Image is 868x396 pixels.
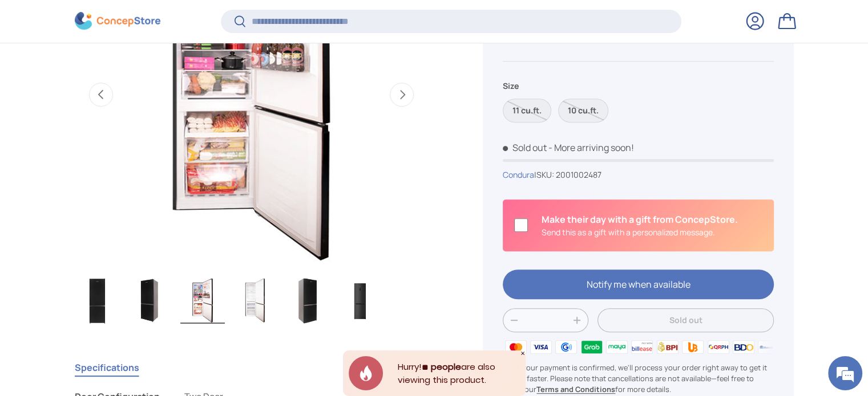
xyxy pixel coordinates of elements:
img: grabpay [579,338,604,355]
legend: Size [503,80,519,92]
div: Is this a gift? [542,213,738,238]
p: - More arriving soon! [548,141,634,154]
span: SKU: [536,169,554,180]
span: | [534,169,601,180]
p: Once your payment is confirmed, we'll process your order right away to get it to you faster. Plea... [503,362,773,395]
img: bpi [655,338,680,355]
img: metrobank [756,338,781,355]
label: Sold out [503,99,551,123]
button: Specifications [75,354,139,381]
img: billease [629,338,655,355]
img: ConcepStore [75,13,160,30]
input: Is this a gift? [514,218,528,232]
img: condura-no-frost-bottom-freezer-inverter-refrigerator-matte-black-closed-door-full-view-concepstore [75,278,120,324]
img: condura-no-frost-bottom-freezer-inverter-refrigerator-matte-black-closed-door-full-view-concepstore [338,278,382,324]
a: Terms and Conditions [536,384,615,394]
div: Close [520,350,526,356]
span: We're online! [66,123,158,238]
span: Sold out [503,141,547,154]
div: Minimize live chat window [187,6,215,33]
button: Sold out [597,308,773,333]
img: ubp [680,338,705,355]
img: master [503,338,528,355]
img: visa [528,338,554,355]
img: qrph [705,338,730,355]
img: condura-no-frost-bottom-freezer-inverter-refrigerator-matte-black-closed-door-right-side-view-con... [285,278,330,324]
img: condura-no-frost-bottom-freezer-inverter-refrigerator-matte-black-closed-door-full-left-side-view... [128,278,172,324]
img: bdo [731,338,756,355]
label: Sold out [558,99,608,123]
img: condura-no-frost-bottom-freezer-inverter-refrigerator-matte-black-full-open-door-with-sample-cont... [180,278,225,324]
div: Chat with us now [59,64,192,79]
textarea: Type your message and hit 'Enter' [6,270,217,310]
span: 2001002487 [556,169,601,180]
a: Condura [503,169,534,180]
img: maya [604,338,629,355]
img: condura-no-frost-bottom-freezer-inverter-refrigerator-matte-black-full-open-door-without-sample-c... [233,278,277,324]
img: gcash [554,338,579,355]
